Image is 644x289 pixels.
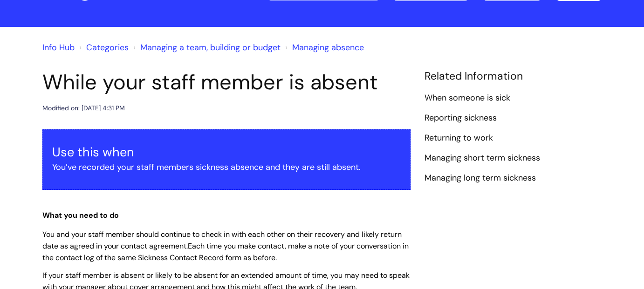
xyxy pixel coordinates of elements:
span: Each time you make contact, make a note of your conversation in the contact log of the same Sickn... [42,241,409,262]
a: Managing absence [292,42,364,53]
a: When someone is sick [425,92,510,104]
h4: Related Information [425,70,602,83]
span: What you need to do [42,210,119,220]
div: Modified on: [DATE] 4:31 PM [42,102,125,114]
h1: While‌ ‌your‌ ‌staff‌ ‌member‌ ‌is‌ ‌absent‌ [42,70,411,95]
a: Returning to work [425,132,493,144]
span: You and your staff member should continue to check in with each other on their recovery and likel... [42,229,409,262]
a: Managing short term sickness [425,152,540,164]
h3: Use this when [52,145,401,160]
li: Managing absence [283,40,364,55]
a: Reporting sickness [425,112,497,124]
a: Managing long term sickness [425,172,536,184]
a: Info Hub [42,42,75,53]
a: Categories [86,42,129,53]
a: Managing a team, building or budget [140,42,281,53]
li: Managing a team, building or budget [131,40,281,55]
li: Solution home [77,40,129,55]
p: You’ve recorded your staff members sickness absence and they are still absent. [52,160,401,175]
